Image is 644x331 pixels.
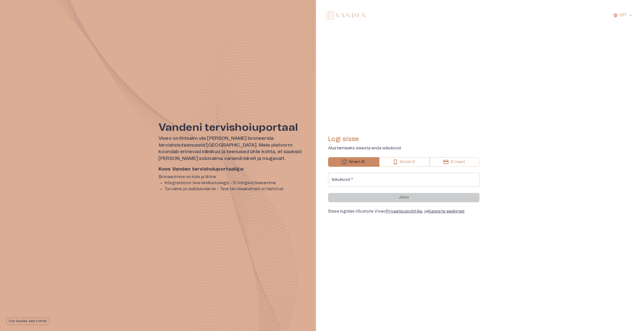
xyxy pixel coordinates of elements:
[451,159,465,165] p: ID-kaart
[430,157,479,167] button: ID-kaart
[612,12,634,19] button: EST
[6,318,49,325] button: Uuri kuidas see toimib
[605,308,644,322] iframe: Help widget launcher
[328,157,379,167] button: Smart-ID
[328,208,479,214] div: Sisse logides nõustute Viveo , ja
[386,209,422,213] a: Privaatsuspoliitika
[428,209,465,213] a: Küpsiste eeskirjad
[349,159,365,165] p: Smart-ID
[326,11,366,19] img: Vanden logo
[400,159,415,165] p: Mobiil-ID
[9,319,47,324] p: Uuri kuidas see toimib
[620,13,627,18] p: EST
[379,157,430,167] button: Mobiil-ID
[328,145,479,151] p: Alustamiseks sisesta enda isikukood.
[328,135,479,143] h4: Logi sisse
